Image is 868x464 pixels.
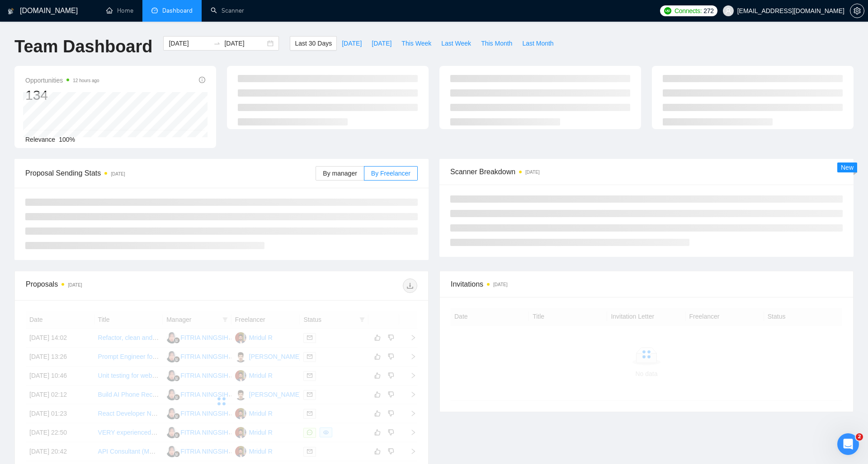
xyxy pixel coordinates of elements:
h1: Team Dashboard [14,36,152,57]
span: Last Month [522,38,553,48]
time: [DATE] [493,282,507,287]
button: Emoji picker [28,296,36,303]
button: Last Week [436,36,476,51]
button: Last Month [517,36,558,51]
img: Profile image for Nazar [38,5,53,19]
span: Proposal Sending Stats [25,167,316,179]
span: This Week [401,38,431,48]
input: End date [224,38,265,48]
button: [DATE] [337,36,367,51]
span: Opportunities [25,75,99,86]
button: Send a message… [155,292,170,306]
span: to [213,40,221,47]
button: Start recording [57,296,65,303]
button: [DATE] [367,36,396,51]
a: homeHome [106,7,133,14]
time: [DATE] [68,283,82,288]
span: By manager [323,170,357,177]
img: Profile image for Dima [26,5,40,19]
span: dashboard [151,7,158,14]
time: 12 hours ago [73,78,99,83]
button: setting [850,4,864,18]
textarea: Message… [8,277,173,292]
span: 272 [703,6,713,16]
p: Under a minute [76,11,122,20]
img: upwork-logo.png [664,7,671,14]
div: Proposals [26,278,222,293]
time: [DATE] [111,172,125,176]
span: 2 [856,433,863,441]
span: [DATE] [372,38,392,48]
img: Profile image for Oleksandr [51,5,66,19]
span: [DATE] [342,38,362,48]
span: 100% [59,136,75,143]
button: Last 30 Days [290,36,337,51]
span: swap-right [213,40,221,47]
img: logo [8,4,14,19]
span: Scanner Breakdown [450,166,843,177]
button: Upload attachment [14,296,21,303]
div: 134 [25,87,99,104]
a: setting [850,7,864,14]
span: Invitations [451,278,842,290]
button: Home [142,4,159,21]
button: go back [6,4,23,21]
div: Close [159,4,175,20]
span: Dashboard [162,7,193,14]
span: Last 30 Days [295,38,332,48]
span: New [841,164,854,171]
span: info-circle [199,77,205,83]
h1: [DOMAIN_NAME] [69,5,128,11]
span: Last Week [441,38,471,48]
time: [DATE] [525,170,539,175]
span: This Month [481,38,512,48]
button: This Month [476,36,517,51]
button: Gif picker [43,296,50,303]
a: searchScanner [211,7,244,14]
span: By Freelancer [371,170,410,177]
span: Connects: [675,6,702,16]
iframe: Intercom live chat [837,433,859,455]
span: user [725,8,731,14]
input: Start date [169,38,210,48]
span: Relevance [25,136,55,143]
span: setting [850,7,864,14]
button: This Week [396,36,436,51]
